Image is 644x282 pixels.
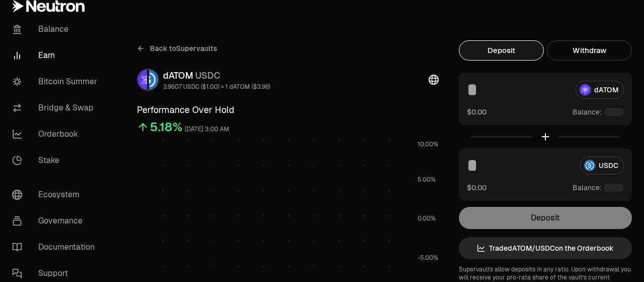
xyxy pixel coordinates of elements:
tspan: 5.00% [418,176,436,184]
div: dATOM [163,69,270,83]
span: Balance: [573,183,602,193]
span: Back to Supervaults [150,43,217,53]
a: Stake [4,147,109,174]
a: Earn [4,42,109,69]
a: Orderbook [4,121,109,147]
a: Ecosystem [4,182,109,208]
a: Bridge & Swap [4,95,109,121]
span: USDC [195,70,220,81]
button: Withdraw [547,40,632,61]
tspan: 10.00% [418,140,438,148]
tspan: -5.00% [418,254,438,262]
button: $0.00 [467,107,487,117]
a: Back toSupervaults [137,40,217,57]
button: $0.00 [467,183,487,193]
tspan: 0.00% [418,214,436,222]
a: TradedATOM/USDCon the Orderbook [459,237,632,259]
button: Deposit [459,40,544,61]
a: Documentation [4,234,109,260]
div: 3.9607 USDC ($1.00) = 1 dATOM ($3.96) [163,83,270,91]
div: 5.18% [150,119,183,135]
img: USDC Logo [149,70,158,90]
a: Governance [4,208,109,234]
span: Balance: [573,107,602,117]
h3: Performance Over Hold [137,103,439,117]
div: [DATE] 3:00 AM [185,124,229,135]
img: dATOM Logo [138,70,147,90]
a: Bitcoin Summer [4,69,109,95]
a: Balance [4,16,109,42]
